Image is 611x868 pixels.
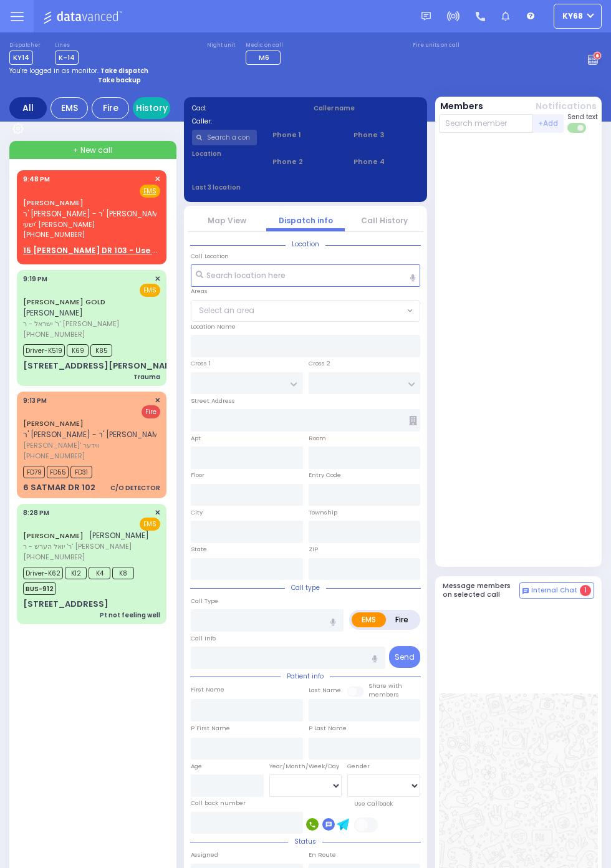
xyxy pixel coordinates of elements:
span: Call type [285,583,326,592]
span: ר' ישראל - ר' [PERSON_NAME] [23,319,156,329]
span: ✕ [155,395,160,406]
span: K69 [67,344,89,357]
label: Age [191,762,202,771]
span: [PERSON_NAME]' ווידער [23,440,166,451]
label: Fire [385,612,418,627]
span: K4 [89,567,110,579]
span: K12 [65,567,87,579]
div: Pt not feeling well [100,610,160,620]
strong: Take backup [98,75,141,85]
button: Members [440,100,483,113]
span: 1 [580,585,591,596]
a: [PERSON_NAME] GOLD [23,297,105,307]
button: Internal Chat 1 [519,582,594,599]
span: FD55 [47,466,69,478]
span: Status [288,837,322,846]
span: ✕ [155,174,160,185]
label: P First Name [191,724,230,733]
img: comment-alt.png [522,588,529,594]
span: Phone 3 [354,130,419,140]
u: EMS [143,186,156,196]
img: message.svg [421,12,431,21]
label: Location [192,149,257,158]
span: Patient info [281,672,330,681]
input: Search location here [191,264,420,287]
label: Apt [191,434,201,443]
div: [STREET_ADDRESS][PERSON_NAME] [23,360,181,372]
span: EMS [140,518,160,531]
span: [PERSON_NAME] [89,530,149,541]
span: 8:28 PM [23,508,49,518]
span: Driver-K62 [23,567,63,579]
span: 9:19 PM [23,274,47,284]
label: Call Location [191,252,229,261]
label: Caller: [192,117,298,126]
label: ZIP [309,545,318,554]
label: Call back number [191,799,246,808]
span: Location [286,239,325,249]
span: [PHONE_NUMBER] [23,552,85,562]
span: Fire [142,405,160,418]
a: [PERSON_NAME] [23,418,84,428]
span: ky68 [562,11,583,22]
label: Location Name [191,322,236,331]
span: 9:13 PM [23,396,47,405]
button: ky68 [554,4,602,29]
div: EMS [51,97,88,119]
label: Floor [191,471,204,480]
label: En Route [309,851,336,859]
span: M6 [259,52,269,62]
label: Cross 1 [191,359,211,368]
label: Township [309,508,337,517]
label: Cad: [192,104,298,113]
label: EMS [352,612,386,627]
label: Lines [55,42,79,49]
input: Search member [439,114,533,133]
small: Share with [368,682,402,690]
label: Room [309,434,326,443]
label: Last 3 location [192,183,306,192]
span: ר' [PERSON_NAME] - ר' [PERSON_NAME] [23,429,166,440]
span: ר' יואל הערש - ר' [PERSON_NAME] [23,541,149,552]
span: K8 [112,567,134,579]
label: First Name [191,685,224,694]
label: Call Info [191,634,216,643]
div: Fire [92,97,129,119]
div: [STREET_ADDRESS] [23,598,108,610]
div: Year/Month/Week/Day [269,762,342,771]
span: K85 [90,344,112,357]
span: Driver-K519 [23,344,65,357]
label: Turn off text [567,122,587,134]
a: History [133,97,170,119]
label: Use Callback [354,799,393,808]
label: Dispatcher [9,42,41,49]
span: members [368,690,399,698]
label: Medic on call [246,42,284,49]
a: [PERSON_NAME] [23,198,84,208]
a: Map View [208,215,246,226]
span: + New call [73,145,112,156]
span: ✕ [155,508,160,518]
span: Phone 4 [354,157,419,167]
div: C/O DETECTOR [110,483,160,493]
span: Internal Chat [531,586,577,595]
span: KY14 [9,51,33,65]
label: Night unit [207,42,235,49]
div: 6 SATMAR DR 102 [23,481,95,494]
label: Gender [347,762,370,771]
h5: Message members on selected call [443,582,520,598]
div: Trauma [133,372,160,382]
button: Notifications [536,100,597,113]
span: [PHONE_NUMBER] [23,329,85,339]
span: [PHONE_NUMBER] [23,451,85,461]
label: Street Address [191,397,235,405]
label: Call Type [191,597,218,605]
span: ישעי' [PERSON_NAME] [23,219,166,230]
u: 15 [PERSON_NAME] DR 103 - Use this [23,245,167,256]
span: You're logged in as monitor. [9,66,99,75]
span: Phone 2 [272,157,338,167]
span: Send text [567,112,598,122]
input: Search a contact [192,130,257,145]
label: Entry Code [309,471,341,480]
label: Caller name [314,104,420,113]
